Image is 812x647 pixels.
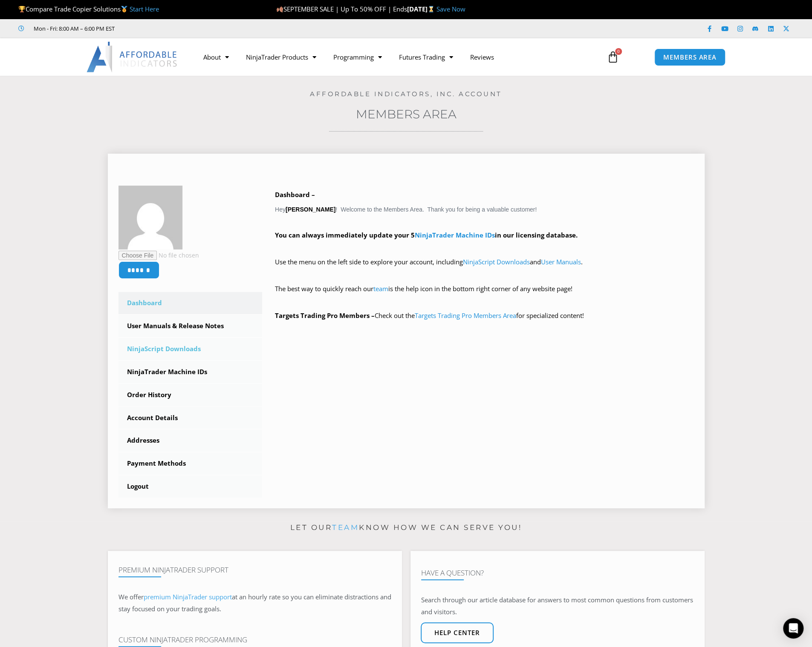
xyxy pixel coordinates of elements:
[118,593,144,601] span: We offer
[428,6,434,12] img: ⌛
[121,6,127,12] img: 🥇
[275,311,375,320] strong: Targets Trading Pro Members –
[87,42,178,72] img: LogoAI | Affordable Indicators – NinjaTrader
[783,618,803,638] div: Open Intercom Messenger
[118,407,263,429] a: Account Details
[407,5,436,13] strong: [DATE]
[118,475,263,498] a: Logout
[18,5,159,13] span: Compare Trade Copier Solutions
[118,292,263,314] a: Dashboard
[275,256,694,280] p: Use the menu on the left side to explore your account, including and .
[373,284,388,293] a: team
[421,594,694,618] p: Search through our article database for answers to most common questions from customers and visit...
[434,630,480,636] span: Help center
[462,47,503,67] a: Reviews
[275,310,694,322] p: Check out the for specialized content!
[32,23,115,34] span: Mon - Fri: 8:00 AM – 6:00 PM EST
[118,186,182,249] img: 5f134d5080cd8606c769c067cdb75d253f8f6419f1c7daba1e0781ed198c4de3
[286,206,335,213] strong: [PERSON_NAME]
[594,45,632,69] a: 0
[415,231,495,239] a: NinjaTrader Machine IDs
[275,190,315,199] b: Dashboard –
[237,47,325,67] a: NinjaTrader Products
[127,24,254,33] iframe: Customer reviews powered by Trustpilot
[118,315,263,337] a: User Manuals & Release Notes
[195,47,237,67] a: About
[144,593,232,601] a: premium NinjaTrader support
[654,49,725,66] a: MEMBERS AREA
[195,47,597,67] nav: Menu
[118,593,391,613] span: at an hourly rate so you can eliminate distractions and stay focused on your trading goals.
[275,231,578,239] strong: You can always immediately update your 5 in our licensing database.
[332,523,359,532] a: team
[108,521,705,535] p: Let our know how we can serve you!
[356,107,457,121] a: Members Area
[118,452,263,475] a: Payment Methods
[118,636,391,644] h4: Custom NinjaTrader Programming
[421,622,494,643] a: Help center
[276,5,407,13] span: SEPTEMBER SALE | Up To 50% OFF | Ends
[118,292,263,498] nav: Account pages
[118,384,263,406] a: Order History
[325,47,390,67] a: Programming
[118,361,263,383] a: NinjaTrader Machine IDs
[118,566,391,574] h4: Premium NinjaTrader Support
[277,6,283,12] img: 🍂
[310,90,502,98] a: Affordable Indicators, Inc. Account
[663,54,717,60] span: MEMBERS AREA
[463,258,530,266] a: NinjaScript Downloads
[19,6,25,12] img: 🏆
[615,48,622,55] span: 0
[421,569,694,577] h4: Have A Question?
[275,283,694,307] p: The best way to quickly reach our is the help icon in the bottom right corner of any website page!
[390,47,462,67] a: Futures Trading
[118,338,263,360] a: NinjaScript Downloads
[130,5,159,13] a: Start Here
[436,5,465,13] a: Save Now
[275,189,694,322] div: Hey ! Welcome to the Members Area. Thank you for being a valuable customer!
[415,311,516,320] a: Targets Trading Pro Members Area
[541,258,581,266] a: User Manuals
[118,429,263,452] a: Addresses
